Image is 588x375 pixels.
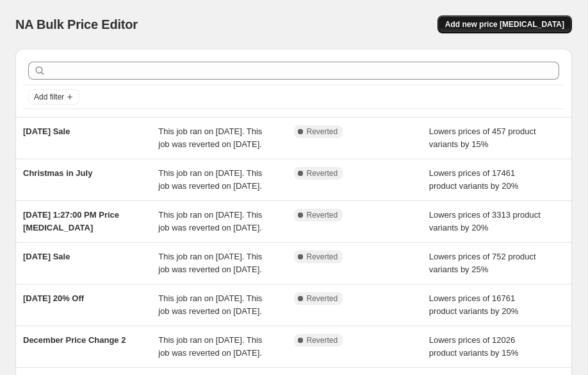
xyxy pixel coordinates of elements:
[307,168,338,179] span: Reverted
[34,92,64,102] span: Add filter
[158,252,262,274] span: This job ran on [DATE]. This job was reverted on [DATE].
[437,15,572,33] button: Add new price [MEDICAL_DATA]
[28,89,79,105] button: Add filter
[23,293,84,303] span: [DATE] 20% Off
[307,335,338,345] span: Reverted
[307,252,338,262] span: Reverted
[23,126,70,136] span: [DATE] Sale
[445,19,564,30] span: Add new price [MEDICAL_DATA]
[158,293,262,316] span: This job ran on [DATE]. This job was reverted on [DATE].
[23,168,92,178] span: Christmas in July
[15,17,138,31] span: NA Bulk Price Editor
[158,335,262,358] span: This job ran on [DATE]. This job was reverted on [DATE].
[429,126,536,149] span: Lowers prices of 457 product variants by 15%
[23,252,70,261] span: [DATE] Sale
[158,126,262,149] span: This job ran on [DATE]. This job was reverted on [DATE].
[307,210,338,220] span: Reverted
[23,335,126,345] span: December Price Change 2
[158,210,262,232] span: This job ran on [DATE]. This job was reverted on [DATE].
[429,168,518,191] span: Lowers prices of 17461 product variants by 20%
[23,210,119,232] span: [DATE] 1:27:00 PM Price [MEDICAL_DATA]
[158,168,262,191] span: This job ran on [DATE]. This job was reverted on [DATE].
[429,210,541,232] span: Lowers prices of 3313 product variants by 20%
[307,126,338,137] span: Reverted
[429,293,518,316] span: Lowers prices of 16761 product variants by 20%
[429,252,536,274] span: Lowers prices of 752 product variants by 25%
[429,335,518,358] span: Lowers prices of 12026 product variants by 15%
[307,293,338,304] span: Reverted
